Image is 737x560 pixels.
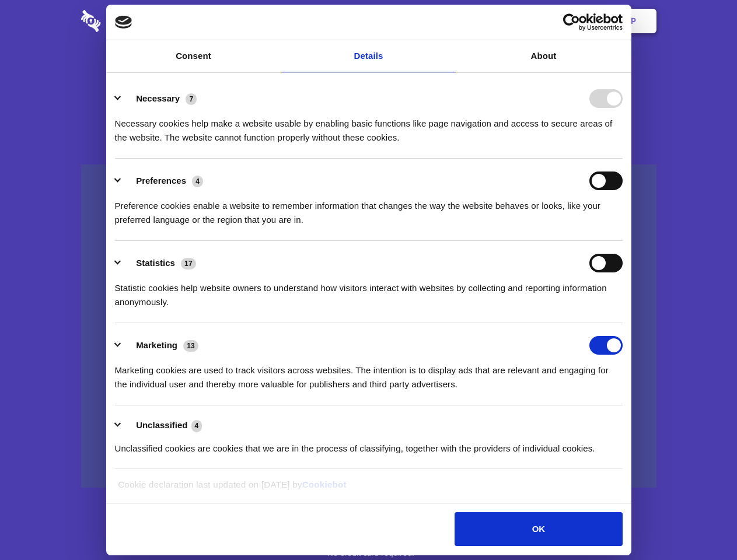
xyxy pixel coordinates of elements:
span: 4 [192,176,203,187]
img: logo-wordmark-white-trans-d4663122ce5f474addd5e946df7df03e33cb6a1c49d2221995e7729f52c070b2.svg [81,10,181,32]
div: Preference cookies enable a website to remember information that changes the way the website beha... [115,190,623,227]
a: Contact [473,3,527,39]
span: 4 [191,420,202,432]
div: Unclassified cookies are cookies that we are in the process of classifying, together with the pro... [115,433,623,456]
div: Marketing cookies are used to track visitors across websites. The intention is to display ads tha... [115,355,623,391]
span: 7 [186,93,197,105]
div: Statistic cookies help website owners to understand how visitors interact with websites by collec... [115,272,623,309]
label: Preferences [136,176,186,185]
span: 13 [183,340,198,352]
h4: Auto-redaction of sensitive data, encrypted data sharing and self-destructing private chats. Shar... [81,106,656,145]
div: Necessary cookies help make a website usable by enabling basic functions like page navigation and... [115,108,623,145]
button: Necessary (7) [115,89,204,108]
a: Cookiebot [302,480,347,489]
button: Statistics (17) [115,254,204,272]
a: Login [529,3,580,39]
label: Statistics [136,258,175,268]
a: Usercentrics Cookiebot - opens in a new window [521,13,623,31]
a: Details [281,40,456,72]
a: About [456,40,631,72]
a: Consent [106,40,281,72]
img: logo [115,16,132,29]
button: Marketing (13) [115,336,206,355]
label: Marketing [136,340,177,350]
button: OK [455,512,622,546]
label: Necessary [136,93,180,103]
a: Pricing [343,3,393,39]
button: Unclassified (4) [115,418,209,433]
span: 17 [181,258,196,269]
iframe: Drift Widget Chat Controller [679,502,723,546]
a: Wistia video thumbnail [81,164,656,488]
div: Cookie declaration last updated on [DATE] by [109,478,628,501]
button: Preferences (4) [115,171,211,190]
h1: Eliminate Slack Data Loss. [81,52,656,94]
